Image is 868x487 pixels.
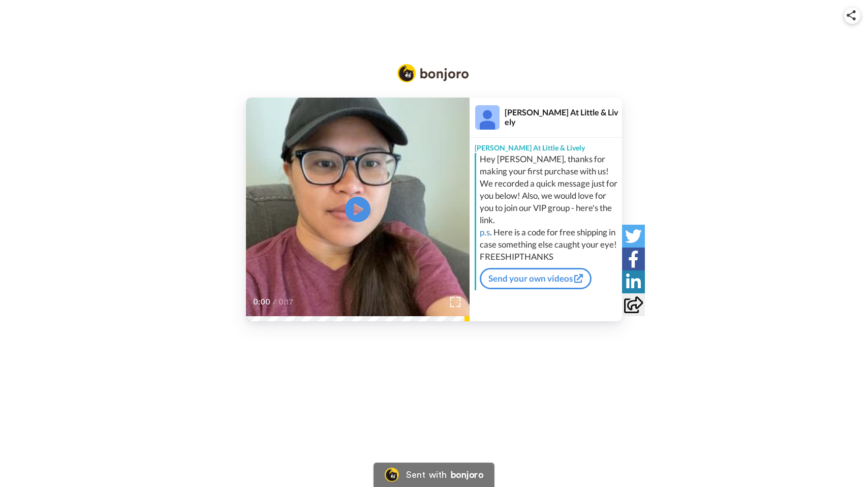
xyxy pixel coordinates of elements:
a: p.s [480,227,490,237]
img: ic_share.svg [847,10,856,20]
a: Send your own videos [480,268,592,289]
img: Full screen [450,297,460,307]
span: / [273,296,276,308]
span: 0:00 [253,296,271,308]
div: [PERSON_NAME] At Little & Lively [505,107,622,127]
img: Profile Image [475,105,500,130]
div: Hey [PERSON_NAME], thanks for making your first purchase with us! We recorded a quick message jus... [480,153,619,263]
div: [PERSON_NAME] At Little & Lively [470,138,622,153]
img: Bonjoro Logo [397,64,469,82]
span: 0:17 [278,296,296,308]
